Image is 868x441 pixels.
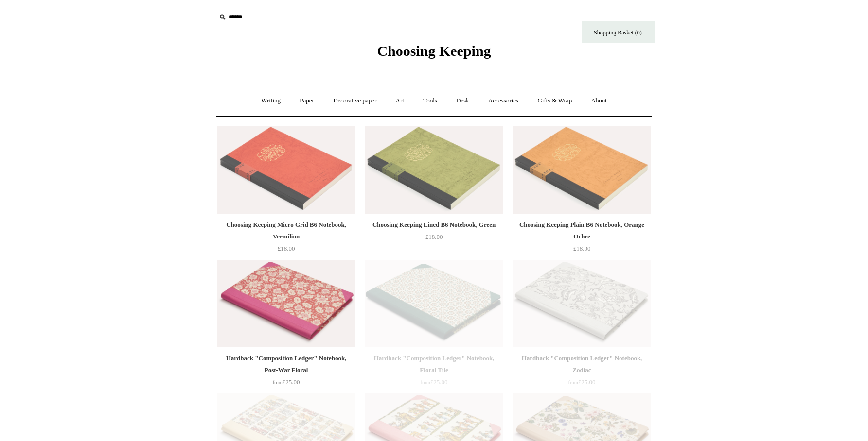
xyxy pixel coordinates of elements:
div: Choosing Keeping Plain B6 Notebook, Orange Ochre [515,219,648,242]
a: Hardback "Composition Ledger" Notebook, Post-War Floral Hardback "Composition Ledger" Notebook, P... [217,260,355,347]
span: £25.00 [568,378,596,386]
a: Hardback "Composition Ledger" Notebook, Zodiac Hardback "Composition Ledger" Notebook, Zodiac [513,260,651,347]
span: from [273,380,283,385]
div: Choosing Keeping Micro Grid B6 Notebook, Vermilion [220,219,353,242]
a: Accessories [479,88,527,114]
span: £25.00 [421,378,448,386]
a: Desk [447,88,478,114]
span: £18.00 [278,245,295,252]
a: Hardback "Composition Ledger" Notebook, Floral Tile from£25.00 [365,353,503,392]
a: Choosing Keeping [377,51,491,57]
a: Writing [252,88,289,114]
span: £25.00 [273,378,300,386]
div: Hardback "Composition Ledger" Notebook, Floral Tile [367,353,500,376]
div: Hardback "Composition Ledger" Notebook, Post-War Floral [220,353,353,376]
a: Gifts & Wrap [529,88,581,114]
img: Hardback "Composition Ledger" Notebook, Post-War Floral [217,260,355,347]
a: About [582,88,616,114]
span: from [568,380,578,385]
span: Choosing Keeping [377,43,491,59]
a: Choosing Keeping Plain B6 Notebook, Orange Ochre Choosing Keeping Plain B6 Notebook, Orange Ochre [513,126,651,214]
a: Choosing Keeping Micro Grid B6 Notebook, Vermilion Choosing Keeping Micro Grid B6 Notebook, Vermi... [217,126,355,214]
span: from [421,380,430,385]
a: Choosing Keeping Micro Grid B6 Notebook, Vermilion £18.00 [217,219,355,259]
span: £18.00 [573,245,591,252]
a: Choosing Keeping Lined B6 Notebook, Green £18.00 [365,219,503,259]
div: Hardback "Composition Ledger" Notebook, Zodiac [515,353,648,376]
a: Decorative paper [324,88,385,114]
img: Choosing Keeping Lined B6 Notebook, Green [365,126,503,214]
img: Hardback "Composition Ledger" Notebook, Floral Tile [365,260,503,347]
a: Paper [291,88,323,114]
div: Choosing Keeping Lined B6 Notebook, Green [367,219,500,231]
a: Shopping Basket (0) [582,21,655,43]
a: Choosing Keeping Plain B6 Notebook, Orange Ochre £18.00 [513,219,651,259]
a: Hardback "Composition Ledger" Notebook, Post-War Floral from£25.00 [217,353,355,392]
a: Hardback "Composition Ledger" Notebook, Zodiac from£25.00 [513,353,651,392]
img: Hardback "Composition Ledger" Notebook, Zodiac [513,260,651,347]
img: Choosing Keeping Plain B6 Notebook, Orange Ochre [513,126,651,214]
span: £18.00 [425,233,443,240]
a: Hardback "Composition Ledger" Notebook, Floral Tile Hardback "Composition Ledger" Notebook, Flora... [365,260,503,347]
img: Choosing Keeping Micro Grid B6 Notebook, Vermilion [217,126,355,214]
a: Tools [414,88,446,114]
a: Art [387,88,413,114]
a: Choosing Keeping Lined B6 Notebook, Green Choosing Keeping Lined B6 Notebook, Green [365,126,503,214]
